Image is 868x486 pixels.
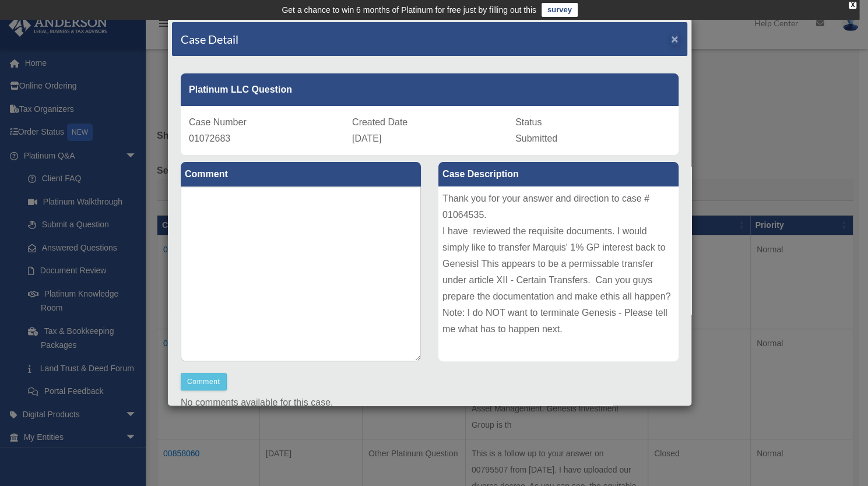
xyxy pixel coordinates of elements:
span: Status [515,117,542,127]
span: × [671,32,679,45]
label: Case Description [438,162,679,186]
p: No comments available for this case. [181,395,679,411]
div: close [849,2,856,9]
span: Case Number [189,117,247,127]
span: Submitted [515,133,557,143]
div: Thank you for your answer and direction to case # 01064535. I have reviewed the requisite documen... [438,186,679,361]
button: Close [671,33,679,45]
span: [DATE] [352,133,381,143]
h4: Case Detail [181,31,238,47]
button: Comment [181,373,227,390]
span: 01072683 [189,133,230,143]
div: Get a chance to win 6 months of Platinum for free just by filling out this [282,3,536,17]
span: Created Date [352,117,407,127]
div: Platinum LLC Question [181,73,679,106]
a: survey [542,3,578,17]
label: Comment [181,162,421,186]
